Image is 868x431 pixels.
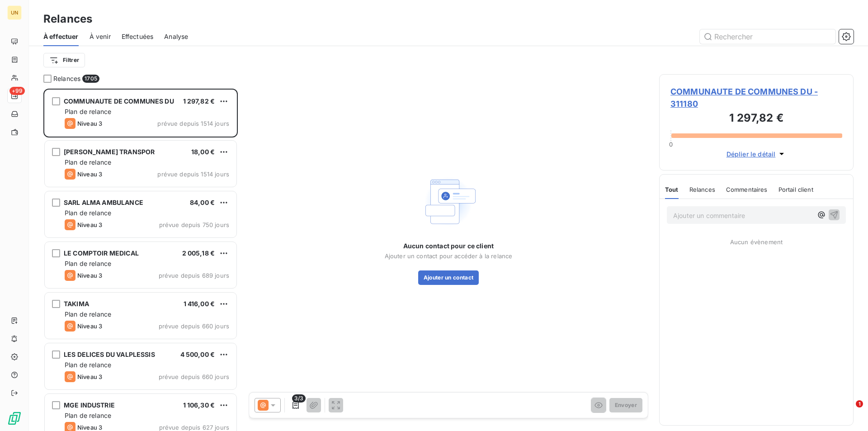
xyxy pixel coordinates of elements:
[65,260,111,267] span: Plan de relance
[292,394,306,403] span: 3/3
[77,322,102,330] span: Niveau 3
[726,186,768,193] span: Commentaires
[157,120,229,127] span: prévue depuis 1514 jours
[159,221,229,228] span: prévue depuis 750 jours
[724,149,789,159] button: Déplier le détail
[43,11,92,27] h3: Relances
[90,32,111,41] span: À venir
[53,74,80,83] span: Relances
[77,424,102,431] span: Niveau 3
[64,300,89,308] span: TAKIMA
[65,158,111,166] span: Plan de relance
[191,148,215,156] span: 18,00 €
[77,221,102,228] span: Niveau 3
[420,173,477,231] img: Empty state
[43,32,79,41] span: À effectuer
[190,199,215,206] span: 84,00 €
[159,424,229,431] span: prévue depuis 627 jours
[670,85,842,110] span: COMMUNAUTE DE COMMUNES DU - 311180
[77,373,102,380] span: Niveau 3
[7,5,22,20] div: UN
[418,270,479,285] button: Ajouter un contact
[64,97,174,105] span: COMMUNAUTE DE COMMUNES DU
[65,108,111,115] span: Plan de relance
[65,412,111,419] span: Plan de relance
[65,310,111,318] span: Plan de relance
[64,148,155,156] span: [PERSON_NAME] TRANSPOR
[403,242,494,251] span: Aucun contact pour ce client
[159,373,229,380] span: prévue depuis 660 jours
[669,141,673,148] span: 0
[159,322,229,330] span: prévue depuis 660 jours
[182,249,215,257] span: 2 005,18 €
[64,401,115,409] span: MGE INDUSTRIE
[77,171,102,178] span: Niveau 3
[164,32,188,41] span: Analyse
[65,361,111,369] span: Plan de relance
[385,252,513,260] span: Ajouter un contact pour accéder à la relance
[157,171,229,178] span: prévue depuis 1514 jours
[43,53,85,67] button: Filtrer
[183,97,215,105] span: 1 297,82 €
[122,32,154,41] span: Effectuées
[726,149,776,159] span: Déplier le détail
[670,110,842,128] h3: 1 297,82 €
[609,398,642,412] button: Envoyer
[77,272,102,279] span: Niveau 3
[82,75,99,83] span: 1705
[689,186,715,193] span: Relances
[730,238,783,246] span: Aucun évènement
[180,350,215,358] span: 4 500,00 €
[856,400,863,407] span: 1
[183,401,215,409] span: 1 106,30 €
[43,89,238,431] div: grid
[665,186,679,193] span: Tout
[7,411,22,426] img: Logo LeanPay
[64,350,155,358] span: LES DELICES DU VALPLESSIS
[837,400,859,422] iframe: Intercom live chat
[159,272,229,279] span: prévue depuis 689 jours
[184,300,215,308] span: 1 416,00 €
[64,199,143,206] span: SARL ALMA AMBULANCE
[778,186,813,193] span: Portail client
[700,29,835,44] input: Rechercher
[9,87,25,95] span: +99
[65,209,111,217] span: Plan de relance
[64,249,139,257] span: LE COMPTOIR MEDICAL
[77,120,102,127] span: Niveau 3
